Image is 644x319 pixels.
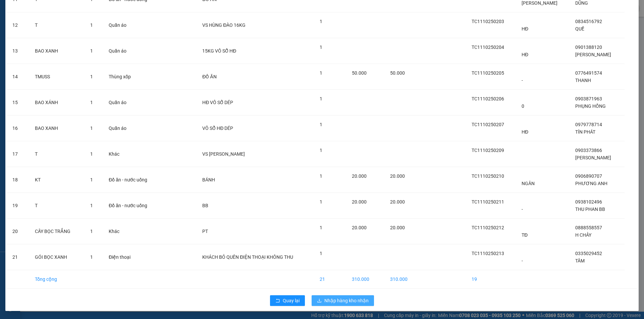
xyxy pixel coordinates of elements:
[575,251,602,256] span: 0335029452
[575,45,602,50] span: 0901388120
[320,173,322,179] span: 1
[90,151,93,157] span: 1
[202,203,208,208] span: BB
[90,254,93,260] span: 1
[575,103,606,109] span: PHỤNG HỒNG
[522,129,528,135] span: HĐ
[575,19,602,24] span: 0834516792
[575,78,591,83] span: THANH
[575,207,605,212] span: THU PHAN BB
[270,295,305,306] button: rollbackQuay lại
[522,78,523,83] span: -
[320,122,322,127] span: 1
[202,254,293,260] span: KHÁCH BỎ QUÊN ĐIỆN THOẠI KHÔNG THU
[30,270,85,289] td: Tổng cộng
[7,219,30,244] td: 20
[472,251,504,256] span: TC1110250213
[30,90,85,115] td: BAO XÁNH
[575,225,602,230] span: 0888558557
[575,70,602,76] span: 0776491574
[103,12,160,38] td: Quần áo
[7,115,30,141] td: 16
[320,199,322,205] span: 1
[346,270,385,289] td: 310.000
[390,225,405,230] span: 20.000
[522,103,524,109] span: 0
[202,74,216,79] span: ĐỒ ĂN
[202,100,233,105] span: HĐ VÔ SỔ DÉP
[90,100,93,105] span: 1
[390,173,405,179] span: 20.000
[390,70,405,76] span: 50.000
[30,141,85,167] td: T
[575,173,602,179] span: 0906890707
[7,193,30,219] td: 19
[472,96,504,101] span: TC1110250206
[202,151,245,157] span: VS [PERSON_NAME]
[522,181,535,186] span: NGÂN
[30,64,85,90] td: TMUSS
[202,177,215,182] span: BÁNH
[320,251,322,256] span: 1
[472,45,504,50] span: TC1110250204
[324,297,369,304] span: Nhập hàng kho nhận
[90,177,93,182] span: 1
[472,122,504,127] span: TC1110250207
[314,270,346,289] td: 21
[352,173,367,179] span: 20.000
[202,48,236,54] span: 15KG VÔ SỔ HĐ
[7,141,30,167] td: 17
[90,126,93,131] span: 1
[103,219,160,244] td: Khác
[575,155,611,160] span: [PERSON_NAME]
[575,199,602,205] span: 0938102496
[320,96,322,101] span: 1
[202,126,233,131] span: VÔ SỔ HĐ DÉP
[472,225,504,230] span: TC1110250212
[103,64,160,90] td: Thùng xốp
[575,129,595,135] span: TÍN PHÁT
[575,232,591,238] span: H CHẢY
[7,38,30,64] td: 13
[575,52,611,57] span: [PERSON_NAME]
[575,0,588,6] span: DŨNG
[385,270,417,289] td: 310.000
[30,12,85,38] td: T
[90,74,93,79] span: 1
[352,199,367,205] span: 20.000
[522,232,528,238] span: TĐ
[575,122,602,127] span: 0979778714
[283,297,300,304] span: Quay lại
[103,38,160,64] td: Quần áo
[522,207,523,212] span: -
[320,148,322,153] span: 1
[320,225,322,230] span: 1
[575,26,584,31] span: QUẾ
[30,167,85,193] td: KT
[472,148,504,153] span: TC1110250209
[466,270,516,289] td: 19
[30,115,85,141] td: BAO XANH
[390,199,405,205] span: 20.000
[472,19,504,24] span: TC1110250203
[7,167,30,193] td: 18
[352,70,367,76] span: 50.000
[103,115,160,141] td: Quần áo
[30,193,85,219] td: T
[320,70,322,76] span: 1
[103,193,160,219] td: Đồ ăn - nước uống
[522,26,528,31] span: HĐ
[522,0,557,6] span: [PERSON_NAME]
[522,258,523,263] span: -
[103,90,160,115] td: Quần áo
[522,52,528,57] span: HĐ
[103,141,160,167] td: Khác
[575,258,585,263] span: TÂM
[317,298,322,304] span: download
[352,225,367,230] span: 20.000
[7,90,30,115] td: 15
[90,203,93,208] span: 1
[312,295,374,306] button: downloadNhập hàng kho nhận
[575,96,602,101] span: 0903871963
[472,70,504,76] span: TC1110250205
